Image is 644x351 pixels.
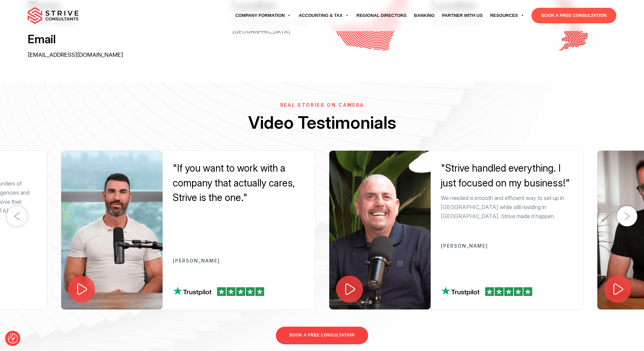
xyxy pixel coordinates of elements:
a: Accounting & Tax [295,6,353,25]
a: [EMAIL_ADDRESS][DOMAIN_NAME] [28,51,123,58]
button: Previous [7,206,27,226]
button: Next [617,206,637,226]
a: Banking [410,6,438,25]
img: Revisit consent button [8,333,18,344]
img: tp-review.png [173,286,264,296]
h3: Email [28,32,217,47]
p: [PERSON_NAME] [441,243,573,248]
p: We needed a smooth and efficient way to set up in [GEOGRAPHIC_DATA] while still residing in [GEOG... [441,194,573,221]
a: BOOK A FREE CONSULTATION [531,8,616,23]
a: Partner with Us [438,6,486,25]
img: tp-review.png [441,286,532,296]
img: main-logo.svg [28,7,78,24]
a: Resources [486,6,528,25]
a: BOOK A FREE CONSULTATION [276,327,368,344]
div: "If you want to work with a company that actually cares, Strive is the one." [173,161,305,205]
p: [PERSON_NAME] [173,258,305,263]
button: Consent Preferences [8,333,18,344]
a: Company Formation [232,6,295,25]
a: Regional Directors [353,6,410,25]
div: "Strive handled everything. I just focused on my business!" [441,161,573,190]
